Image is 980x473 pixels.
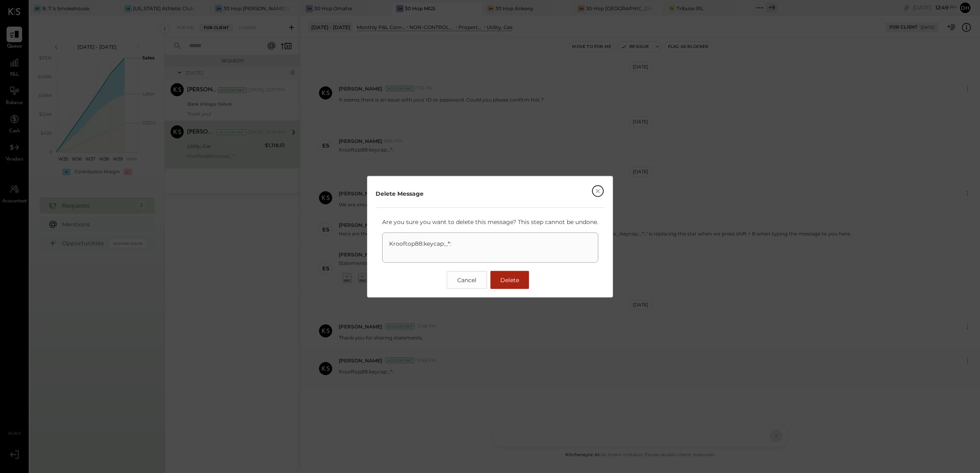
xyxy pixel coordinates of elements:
[457,276,476,283] span: Cancel
[382,217,598,226] p: Are you sure you want to delete this message? This step cannot be undone.
[376,189,424,197] div: Delete Message
[490,271,529,289] button: Delete
[500,276,519,283] span: Delete
[389,239,591,256] p: Krooftop88:keycap:_*:
[447,271,487,289] button: Cancel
